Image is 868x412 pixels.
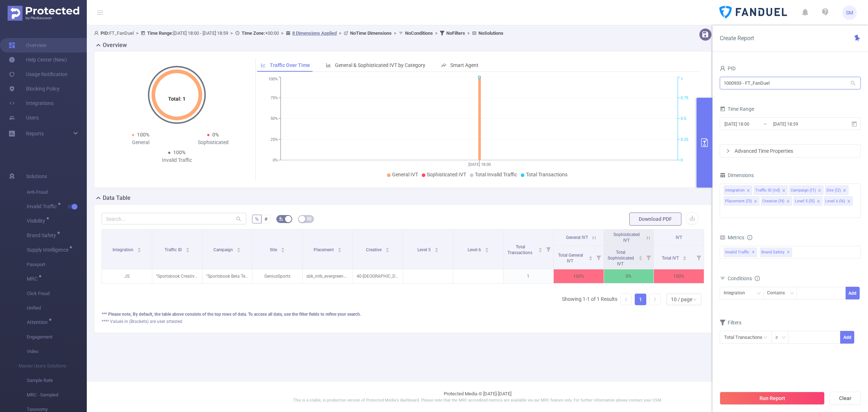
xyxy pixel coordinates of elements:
[843,189,846,193] i: icon: close
[538,247,542,249] i: icon: caret-up
[726,149,730,153] i: icon: right
[27,388,87,402] span: MRC - Sampled
[27,301,87,315] span: Unified
[613,232,640,243] span: Sophisticated IVT
[720,66,736,71] span: PID
[629,213,681,226] button: Download PDF
[386,249,390,252] i: icon: caret-down
[9,67,68,81] a: Usage Notification
[724,287,750,299] div: Integration
[720,145,860,157] div: icon: rightAdvanced Time Properties
[824,196,853,206] li: Level 6 (l6)
[94,31,101,35] i: icon: user
[681,158,683,163] tspan: 0
[635,294,646,305] a: 1
[417,247,432,252] span: Level 5
[177,139,249,146] div: Sophisticated
[433,30,440,36] span: >
[237,247,241,251] div: Sort
[141,156,213,164] div: Invalid Traffic
[186,249,190,252] i: icon: caret-down
[847,199,851,204] i: icon: close
[478,30,503,36] b: No Solutions
[728,276,760,281] span: Conditions
[434,249,438,252] i: icon: caret-down
[846,287,860,299] button: Add
[392,30,399,36] span: >
[303,269,353,283] p: sbk_mlb_evergreen-sil-test-conquesting-retargeting-banner-TTD-Placebo_pa_300x600 [9720490]
[9,81,60,96] a: Blocking Policy
[279,216,283,221] i: icon: bg-colors
[279,30,286,36] span: >
[314,247,335,252] span: Placement
[485,247,489,251] div: Sort
[643,246,654,269] i: Filter menu
[255,216,259,222] span: %
[720,235,744,240] span: Metrics
[754,185,788,195] li: Traffic ID (tid)
[112,247,135,252] span: Integration
[134,30,141,36] span: >
[87,381,868,412] footer: Protected Media © [DATE]-[DATE]
[27,218,48,223] span: Visibility
[9,38,47,52] a: Overview
[683,257,687,260] i: icon: caret-down
[26,131,44,136] span: Reports
[366,247,383,252] span: Creative
[242,30,265,36] b: Time Zone:
[27,204,59,209] span: Invalid Traffic
[27,320,50,325] span: Attention
[653,297,657,302] i: icon: right
[268,77,278,82] tspan: 100%
[273,158,278,163] tspan: 0%
[102,318,704,325] div: **** Values in (Brackets) are user attested
[270,62,310,68] span: Traffic Over Time
[724,119,782,129] input: Start date
[27,330,87,344] span: Engagement
[337,247,341,249] i: icon: caret-up
[639,255,643,257] i: icon: caret-up
[27,276,40,281] span: MRC
[405,30,433,36] b: No Conditions
[102,269,152,283] p: JS
[773,119,831,129] input: End date
[825,197,845,206] div: Level 6 (l6)
[392,172,418,177] span: General IVT
[791,186,816,195] div: Campaign (l1)
[271,137,278,142] tspan: 25%
[604,269,654,283] p: 0%
[558,253,583,264] span: Total General IVT
[434,247,439,251] div: Sort
[720,172,754,178] span: Dimensions
[538,247,542,251] div: Sort
[566,235,588,240] span: General IVT
[94,30,503,36] span: FT_FanDuel [DATE] 18:00 - [DATE] 18:59 +00:00
[281,247,285,251] div: Sort
[337,249,341,252] i: icon: caret-down
[676,235,682,240] span: IVT
[725,197,752,206] div: Placement (l3)
[818,189,821,193] i: icon: close
[27,257,87,272] span: Passport
[105,398,850,404] p: This is a stable, in production version of Protected Media's dashboard. Please note that the MRC ...
[427,172,466,177] span: Sophisticated IVT
[281,247,285,249] i: icon: caret-up
[720,320,741,325] span: Filters
[755,276,760,281] i: icon: info-circle
[385,247,390,251] div: Sort
[775,331,783,343] div: ≥
[503,269,553,283] p: 1
[754,199,757,204] i: icon: close
[326,63,331,68] i: icon: bar-chart
[526,172,567,177] span: Total Transactions
[9,52,67,67] a: Help Center (New)
[337,30,344,36] span: >
[102,213,246,224] input: Search...
[720,106,754,112] span: Time Range
[840,331,854,344] button: Add
[450,62,478,68] span: Smart Agent
[543,230,553,269] i: Filter menu
[782,335,786,340] i: icon: down
[846,5,853,20] span: SM
[434,247,438,249] i: icon: caret-up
